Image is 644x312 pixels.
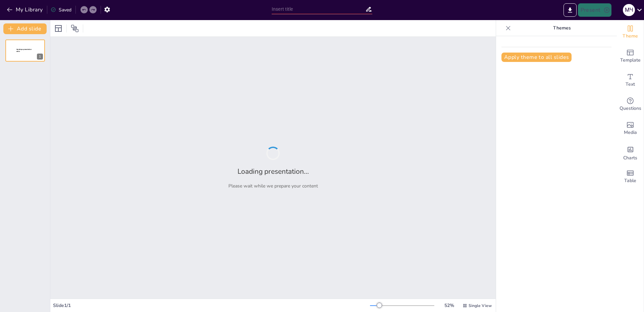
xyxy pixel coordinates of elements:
span: Sendsteps presentation editor [16,49,32,52]
div: Layout [53,23,64,34]
div: Get real-time input from your audience [617,92,644,116]
input: Insert title [272,4,365,14]
div: М Ч [623,4,635,16]
button: Export to PowerPoint [563,3,577,17]
button: My Library [5,4,46,15]
div: Slide 1 / 1 [53,302,370,309]
span: Charts [623,154,637,162]
div: Add charts and graphs [617,141,644,165]
button: Present [578,3,611,17]
div: 1 [37,54,43,60]
span: Theme [623,32,638,40]
button: Apply theme to all slides [501,53,572,62]
span: Table [624,177,636,184]
div: 52 % [441,302,457,309]
div: Change the overall theme [617,20,644,44]
span: Single View [469,303,492,308]
span: Questions [620,105,641,112]
span: Text [626,81,635,88]
div: Add text boxes [617,68,644,92]
span: Position [71,24,79,32]
div: 1 [5,40,45,62]
button: Add slide [3,23,47,34]
span: Template [620,57,641,64]
p: Themes [514,20,610,36]
p: Please wait while we prepare your content [228,183,318,189]
span: Media [624,129,637,136]
div: Add images, graphics, shapes or video [617,116,644,141]
div: Add a table [617,165,644,189]
div: Add ready made slides [617,44,644,68]
div: Saved [51,7,71,13]
button: М Ч [623,3,635,17]
h2: Loading presentation... [237,167,309,176]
